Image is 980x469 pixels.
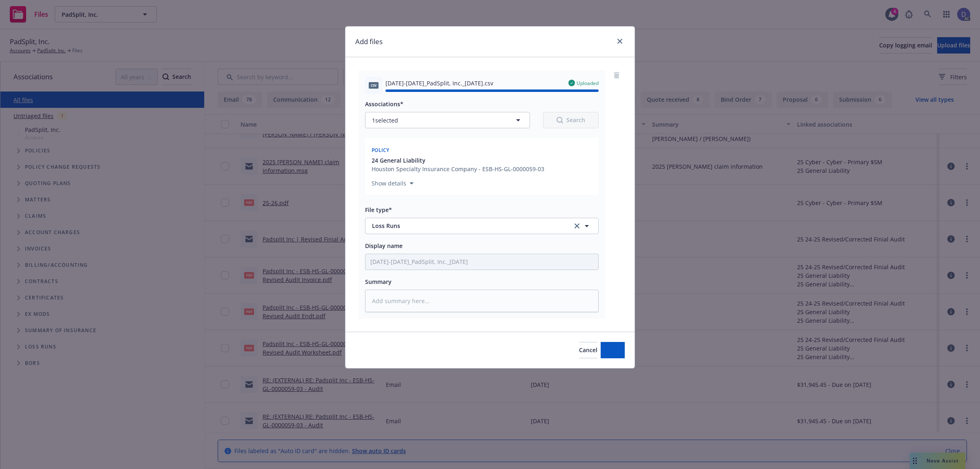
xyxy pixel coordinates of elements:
span: Uploaded [577,80,599,87]
span: Add files [601,346,625,354]
span: [DATE]-[DATE]_PadSplit, Inc._[DATE].csv [385,79,493,87]
span: Policy [372,147,390,154]
button: Show details [368,179,417,188]
a: clear selection [572,221,582,231]
span: Loss Runs [372,221,561,230]
button: 24 General Liability [372,156,544,165]
span: Display name [365,242,403,250]
span: File type* [365,206,392,214]
button: 1selected [365,112,530,128]
button: Cancel [579,342,597,358]
div: Houston Specialty Insurance Company - ESB-HS-GL-0000059-03 [372,165,544,173]
span: csv [369,82,379,88]
span: Cancel [579,346,597,354]
h1: Add files [355,36,383,47]
a: remove [612,70,621,80]
input: Add display name here... [365,254,598,270]
a: close [615,36,625,46]
span: Summary [365,278,392,286]
span: 1 selected [372,116,398,125]
span: Associations* [365,100,403,108]
button: Add files [601,342,625,358]
button: Loss Runsclear selection [365,218,599,234]
span: 24 General Liability [372,156,425,165]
